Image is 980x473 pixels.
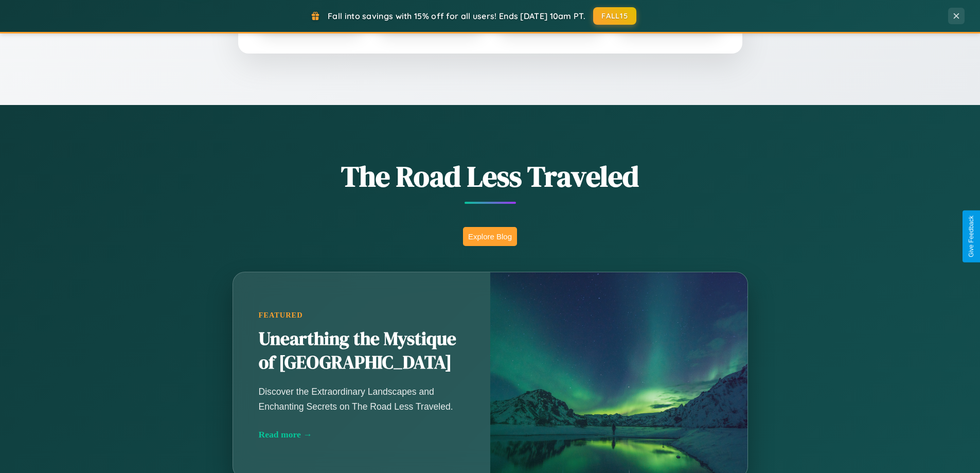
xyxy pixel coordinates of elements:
button: FALL15 [593,7,636,25]
button: Explore Blog [463,227,517,246]
h2: Unearthing the Mystique of [GEOGRAPHIC_DATA] [259,327,465,375]
div: Give Feedback [968,216,975,257]
p: Discover the Extraordinary Landscapes and Enchanting Secrets on The Road Less Traveled. [259,384,465,413]
h1: The Road Less Traveled [182,156,799,196]
div: Featured [259,311,465,320]
div: Read more → [259,429,465,440]
span: Fall into savings with 15% off for all users! Ends [DATE] 10am PT. [328,11,585,21]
